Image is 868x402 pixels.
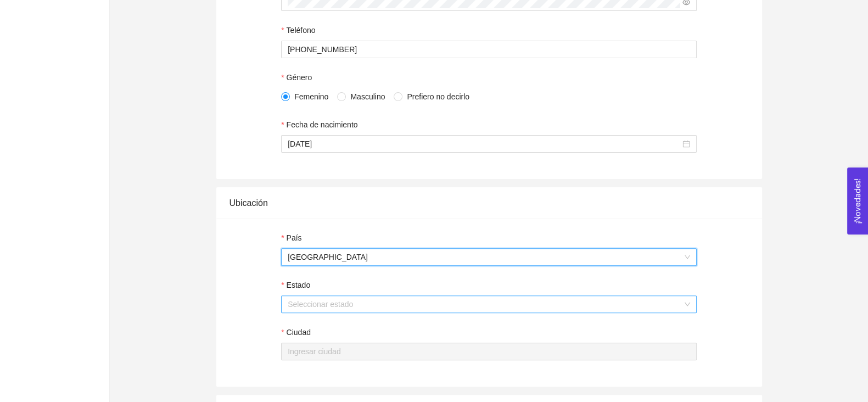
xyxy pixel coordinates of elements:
[281,41,697,58] input: Teléfono
[281,279,310,291] label: Estado
[346,91,389,103] span: Masculino
[288,138,680,150] input: Fecha de nacimiento
[847,168,868,235] button: Open Feedback Widget
[281,232,301,244] label: País
[281,71,312,83] label: Género
[229,187,749,219] div: Ubicación
[281,326,311,338] label: Ciudad
[281,24,315,36] label: Teléfono
[290,91,333,103] span: Femenino
[402,91,474,103] span: Prefiero no decirlo
[281,343,697,360] input: Ciudad
[281,119,357,131] label: Fecha de nacimiento
[288,249,690,265] span: México
[288,296,682,312] input: Estado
